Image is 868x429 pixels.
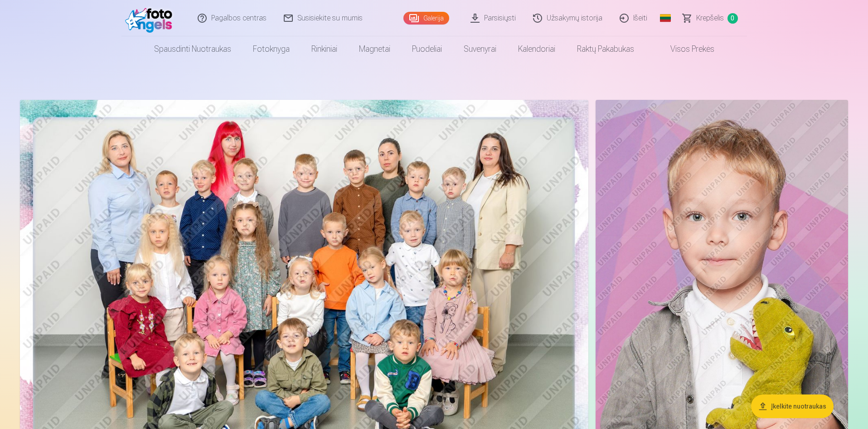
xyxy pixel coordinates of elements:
[566,36,645,62] a: Raktų pakabukas
[301,36,348,62] a: Rinkiniai
[242,36,301,62] a: Fotoknyga
[645,36,725,62] a: Visos prekės
[751,394,834,418] button: Įkelkite nuotraukas
[348,36,401,62] a: Magnetai
[696,13,724,24] span: Krepšelis
[403,12,449,25] a: Galerija
[507,36,566,62] a: Kalendoriai
[143,36,242,62] a: Spausdinti nuotraukas
[401,36,453,62] a: Puodeliai
[125,4,177,33] img: /fa2
[727,13,738,24] span: 0
[453,36,507,62] a: Suvenyrai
